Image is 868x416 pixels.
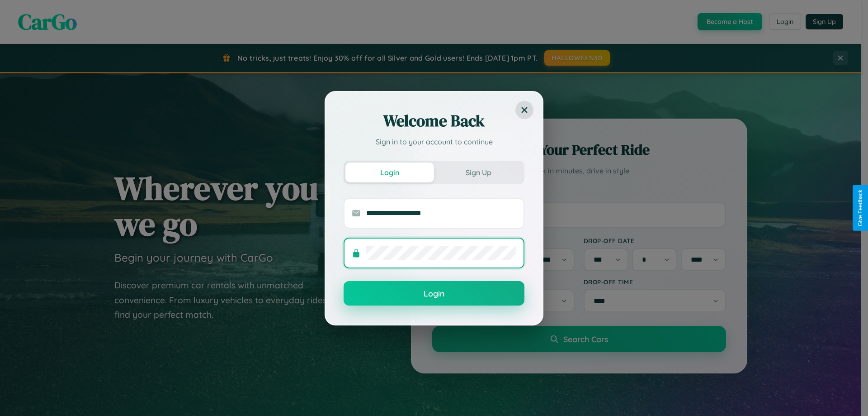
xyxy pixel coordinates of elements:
button: Login [344,281,524,306]
h2: Welcome Back [344,110,524,132]
button: Login [345,163,434,182]
button: Sign Up [434,163,523,182]
div: Give Feedback [857,190,863,226]
p: Sign in to your account to continue [344,136,524,147]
